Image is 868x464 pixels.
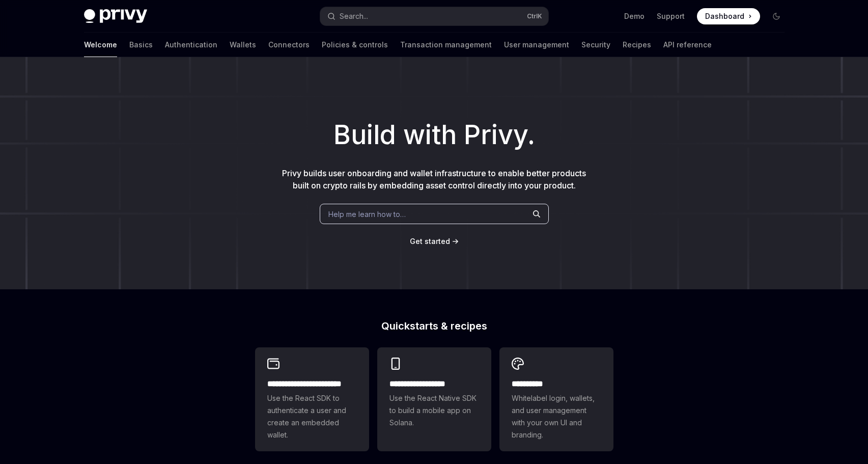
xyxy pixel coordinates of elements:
[389,392,479,429] span: Use the React Native SDK to build a mobile app on Solana.
[377,347,491,451] a: **** **** **** ***Use the React Native SDK to build a mobile app on Solana.
[255,321,613,331] h2: Quickstarts & recipes
[84,9,147,23] img: dark logo
[624,11,645,21] a: Demo
[282,168,586,190] span: Privy builds user onboarding and wallet infrastructure to enable better products built on crypto ...
[16,115,852,155] h1: Build with Privy.
[657,11,685,21] a: Support
[705,11,744,21] span: Dashboard
[512,392,601,441] span: Whitelabel login, wallets, and user management with your own UI and branding.
[129,33,153,57] a: Basics
[322,33,388,57] a: Policies & controls
[410,237,450,245] span: Get started
[768,8,785,24] button: Toggle dark mode
[340,10,368,22] div: Search...
[499,347,613,451] a: **** *****Whitelabel login, wallets, and user management with your own UI and branding.
[504,33,569,57] a: User management
[400,33,492,57] a: Transaction management
[328,209,406,220] span: Help me learn how to…
[84,33,117,57] a: Welcome
[697,8,760,24] a: Dashboard
[320,7,548,25] button: Search...CtrlK
[230,33,256,57] a: Wallets
[268,33,310,57] a: Connectors
[165,33,217,57] a: Authentication
[663,33,712,57] a: API reference
[267,392,357,441] span: Use the React SDK to authenticate a user and create an embedded wallet.
[581,33,610,57] a: Security
[623,33,651,57] a: Recipes
[410,236,450,247] a: Get started
[527,12,542,20] span: Ctrl K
